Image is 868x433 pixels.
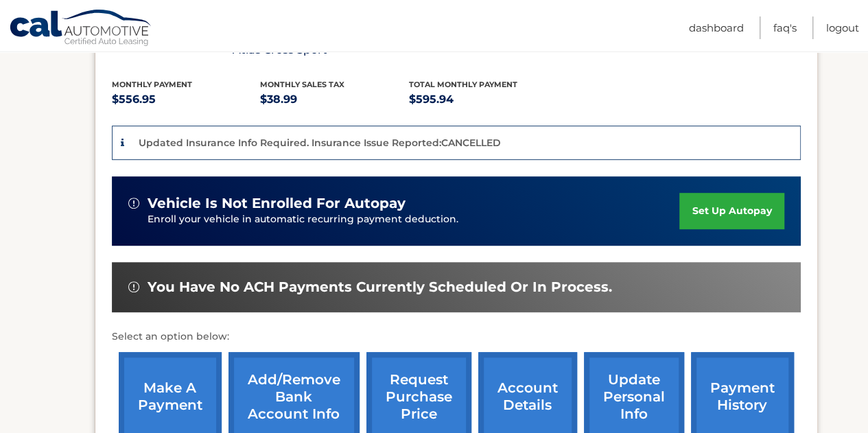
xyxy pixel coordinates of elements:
span: Total Monthly Payment [409,80,517,89]
span: Monthly Payment [112,80,192,89]
a: Logout [826,16,859,39]
a: FAQ's [773,16,797,39]
img: alert-white.svg [128,198,139,209]
p: $38.99 [260,90,409,109]
a: set up autopay [679,193,784,229]
p: Enroll your vehicle in automatic recurring payment deduction. [148,212,680,227]
span: vehicle is not enrolled for autopay [148,195,406,212]
p: Select an option below: [112,329,801,345]
span: You have no ACH payments currently scheduled or in process. [148,279,612,296]
span: Monthly sales Tax [260,80,344,89]
p: $595.94 [409,90,558,109]
a: Cal Automotive [9,9,153,49]
p: Updated Insurance Info Required. Insurance Issue Reported:CANCELLED [139,137,501,149]
p: $556.95 [112,90,261,109]
a: Dashboard [689,16,744,39]
img: alert-white.svg [128,281,139,292]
